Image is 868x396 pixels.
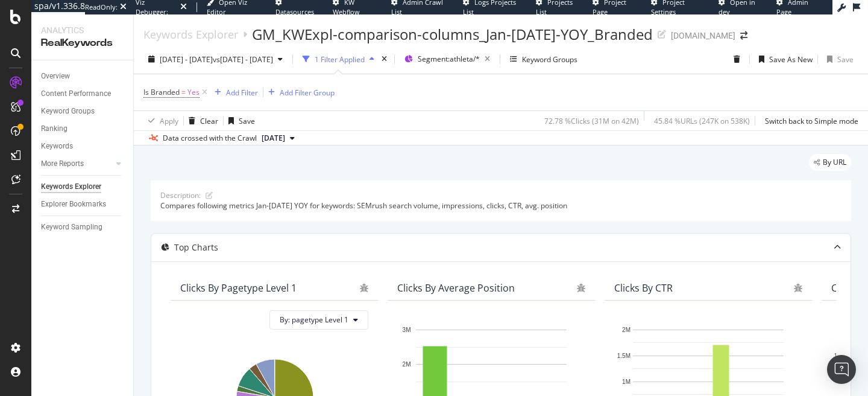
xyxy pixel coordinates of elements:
div: Explorer Bookmarks [41,198,106,211]
span: = [181,87,186,97]
div: times [379,53,389,65]
button: [DATE] [257,131,300,145]
div: Save [239,116,255,126]
div: Data crossed with the Crawl [163,133,257,144]
div: Top Charts [174,241,218,254]
div: Keyword Sampling [41,221,102,234]
div: [DOMAIN_NAME] [671,30,735,42]
a: More Reports [41,158,113,170]
span: Yes [187,84,200,101]
button: Keyword Groups [505,49,582,69]
a: Content Performance [41,88,125,100]
div: Switch back to Simple mode [765,116,858,126]
div: 1 Filter Applied [315,54,365,65]
button: Add Filter Group [263,85,335,100]
button: Segment:athleta/* [400,49,495,69]
text: 1.5M [834,352,848,359]
a: Ranking [41,123,125,135]
div: Content Performance [41,88,111,100]
text: 2M [403,361,411,368]
div: ReadOnly: [85,2,118,12]
span: Segment: athleta/* [418,54,480,64]
div: Keyword Groups [41,105,95,118]
div: 72.78 % Clicks ( 31M on 42M ) [544,116,639,126]
div: RealKeywords [41,36,124,50]
button: Apply [143,111,178,130]
a: Keywords [41,140,125,153]
button: Save As New [754,49,813,69]
div: Keywords [41,140,73,153]
div: GM_KWExpl-comparison-columns_Jan-[DATE]-YOY_Branded [252,24,653,45]
div: More Reports [41,158,84,170]
span: [DATE] - [DATE] [160,54,213,65]
div: bug [577,284,585,292]
div: Save As New [769,54,813,65]
a: Keyword Sampling [41,221,125,234]
div: Keywords Explorer [41,180,101,193]
button: [DATE] - [DATE]vs[DATE] - [DATE] [143,49,288,69]
button: Clear [184,111,218,130]
div: Open Intercom Messenger [827,355,856,384]
text: 1.5M [617,352,631,359]
div: Compares following metrics Jan-[DATE] YOY for keywords: SEMrush search volume, impressions, click... [160,200,841,211]
button: By: pagetype Level 1 [269,310,368,330]
div: 45.84 % URLs ( 247K on 538K ) [654,116,750,126]
div: Clicks By Average Position [397,282,515,294]
div: Keyword Groups [522,54,577,65]
a: Keyword Groups [41,105,125,118]
a: Explorer Bookmarks [41,198,125,211]
text: 2M [622,327,631,333]
a: Keywords Explorer [143,28,238,41]
div: arrow-right-arrow-left [740,31,747,40]
button: Save [822,49,854,69]
button: Switch back to Simple mode [760,111,858,130]
div: Ranking [41,123,68,135]
text: 1M [622,378,631,385]
a: Overview [41,70,125,83]
button: 1 Filter Applied [298,49,379,69]
span: By URL [823,159,846,166]
span: By: pagetype Level 1 [280,315,348,325]
div: Description: [160,190,201,200]
button: Add Filter [210,85,258,100]
span: vs [DATE] - [DATE] [213,54,273,65]
div: Save [837,54,854,65]
button: Save [224,111,255,130]
div: Add Filter [226,88,258,98]
div: Clear [200,116,218,126]
div: Overview [41,70,70,83]
div: Clicks By pagetype Level 1 [180,282,297,294]
div: Analytics [41,24,124,36]
div: Apply [160,116,178,126]
div: bug [794,284,802,292]
div: bug [360,284,368,292]
span: 2025 Jul. 30th [262,133,285,144]
div: Clicks By CTR [614,282,673,294]
span: Is Branded [143,87,180,97]
div: Add Filter Group [280,88,335,98]
a: Keywords Explorer [41,180,125,193]
div: legacy label [809,154,851,171]
span: Datasources [275,7,314,16]
text: 3M [403,327,411,333]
